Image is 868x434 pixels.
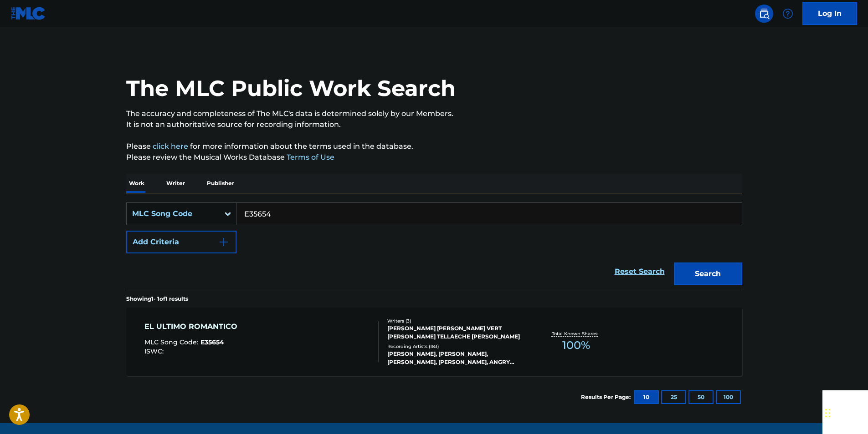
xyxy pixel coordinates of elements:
[164,174,188,193] p: Writer
[387,350,525,366] div: [PERSON_NAME], [PERSON_NAME], [PERSON_NAME], [PERSON_NAME], ANGRY [PERSON_NAME]
[610,262,669,282] a: Reset Search
[387,318,525,324] div: Writers ( 3 )
[822,390,868,434] iframe: Chat Widget
[144,347,166,355] span: ISWC :
[126,108,742,119] p: The accuracy and completeness of The MLC's data is determined solely by our Members.
[562,337,590,353] span: 100 %
[802,2,857,25] a: Log In
[144,321,242,332] div: EL ULTIMO ROMANTICO
[634,390,659,404] button: 10
[126,202,742,290] form: Search Form
[716,390,741,404] button: 100
[200,338,224,346] span: E35654
[674,262,742,285] button: Search
[132,208,214,219] div: MLC Song Code
[126,231,236,253] button: Add Criteria
[126,75,456,102] h1: The MLC Public Work Search
[204,174,237,193] p: Publisher
[11,7,46,20] img: MLC Logo
[126,119,742,130] p: It is not an authoritative source for recording information.
[126,295,188,303] p: Showing 1 - 1 of 1 results
[759,8,770,19] img: search
[387,324,525,341] div: [PERSON_NAME] [PERSON_NAME] VERT [PERSON_NAME] TELLAECHE [PERSON_NAME]
[153,142,188,151] a: click here
[581,393,633,401] p: Results Per Page:
[218,237,229,247] img: 9d2ae6d4665cec9f34b9.svg
[552,330,601,337] p: Total Known Shares:
[755,5,773,23] a: Public Search
[285,153,334,161] a: Terms of Use
[126,174,147,193] p: Work
[688,390,714,404] button: 50
[779,5,797,23] div: Help
[782,8,793,19] img: help
[126,308,742,376] a: EL ULTIMO ROMANTICOMLC Song Code:E35654ISWC:Writers (3)[PERSON_NAME] [PERSON_NAME] VERT [PERSON_N...
[144,338,200,346] span: MLC Song Code :
[387,343,525,350] div: Recording Artists ( 183 )
[661,390,686,404] button: 25
[126,152,742,163] p: Please review the Musical Works Database
[825,399,831,427] div: Drag
[126,141,742,152] p: Please for more information about the terms used in the database.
